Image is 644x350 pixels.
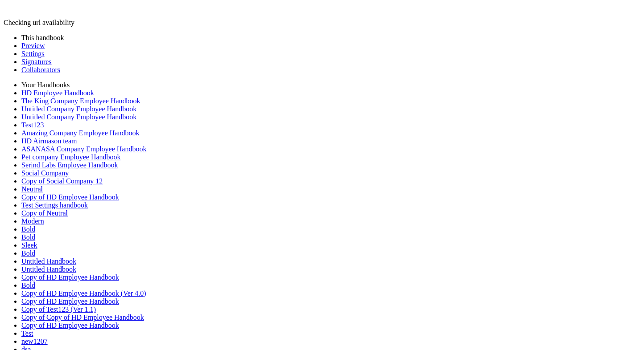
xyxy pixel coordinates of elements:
a: Amazing Company Employee Handbook [21,129,139,137]
a: Copy of Social Company 12 [21,177,103,185]
a: HD Employee Handbook [21,89,94,97]
a: Social Company [21,169,69,177]
a: Copy of Copy of HD Employee Handbook [21,313,144,321]
li: Your Handbooks [21,81,640,89]
a: ASANASA Company Employee Handbook [21,145,146,153]
a: Copy of HD Employee Handbook (Ver 4.0) [21,289,146,297]
a: Copy of HD Employee Handbook [21,297,119,305]
li: This handbook [21,34,640,42]
a: Bold [21,233,35,241]
a: Copy of HD Employee Handbook [21,193,119,201]
a: Test Settings handbook [21,201,88,209]
a: Bold [21,281,35,289]
a: Copy of Neutral [21,209,68,217]
a: Sleek [21,241,37,249]
a: new1207 [21,338,48,345]
a: Neutral [21,185,43,193]
a: Pet company Employee Handbook [21,153,121,161]
a: Bold [21,225,35,233]
a: Untitled Company Employee Handbook [21,105,136,113]
a: Test [21,330,33,337]
a: Modern [21,217,44,225]
a: Copy of HD Employee Handbook [21,322,119,329]
a: Signatures [21,58,52,65]
a: HD Airmason team [21,137,77,145]
a: Serind Labs Employee Handbook [21,161,118,169]
a: Untitled Handbook [21,265,76,273]
a: Untitled Handbook [21,257,76,265]
a: Copy of Test123 (Ver 1.1) [21,305,96,313]
a: Preview [21,42,45,49]
a: Collaborators [21,66,60,73]
a: Copy of HD Employee Handbook [21,273,119,281]
a: Test123 [21,121,44,129]
a: Untitled Company Employee Handbook [21,113,136,121]
a: Bold [21,249,35,257]
span: Checking url availability [4,19,74,26]
a: Settings [21,50,45,57]
a: The King Company Employee Handbook [21,97,140,105]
